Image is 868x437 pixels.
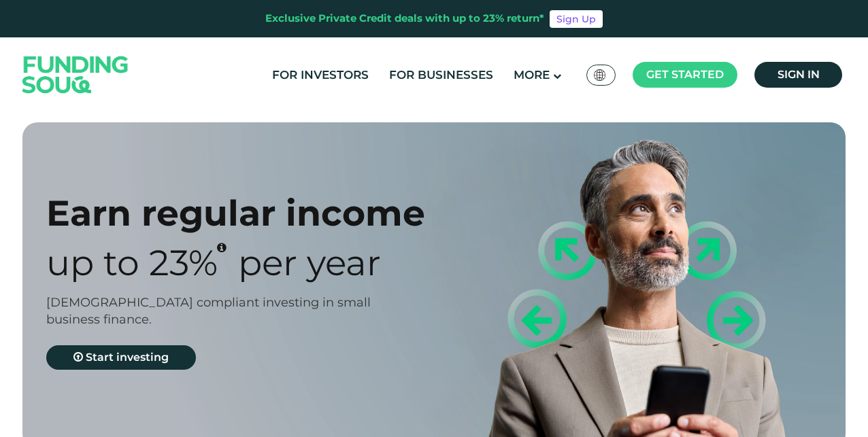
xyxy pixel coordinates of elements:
span: Sign in [778,68,820,81]
a: Sign in [754,62,842,88]
span: Start investing [86,351,169,364]
span: [DEMOGRAPHIC_DATA] compliant investing in small business finance. [46,295,371,327]
span: Get started [646,68,724,81]
span: More [514,68,550,82]
img: Logo [9,40,142,109]
div: Exclusive Private Credit deals with up to 23% return* [265,11,544,27]
span: Up to 23% [46,241,218,284]
img: SA Flag [594,69,606,81]
span: Per Year [238,241,381,284]
i: 23% IRR (expected) ~ 15% Net yield (expected) [217,242,227,253]
a: For Businesses [386,64,497,86]
a: Start investing [46,345,196,370]
div: Earn regular income [46,192,458,234]
a: For Investors [269,64,372,86]
a: Sign Up [550,10,603,28]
